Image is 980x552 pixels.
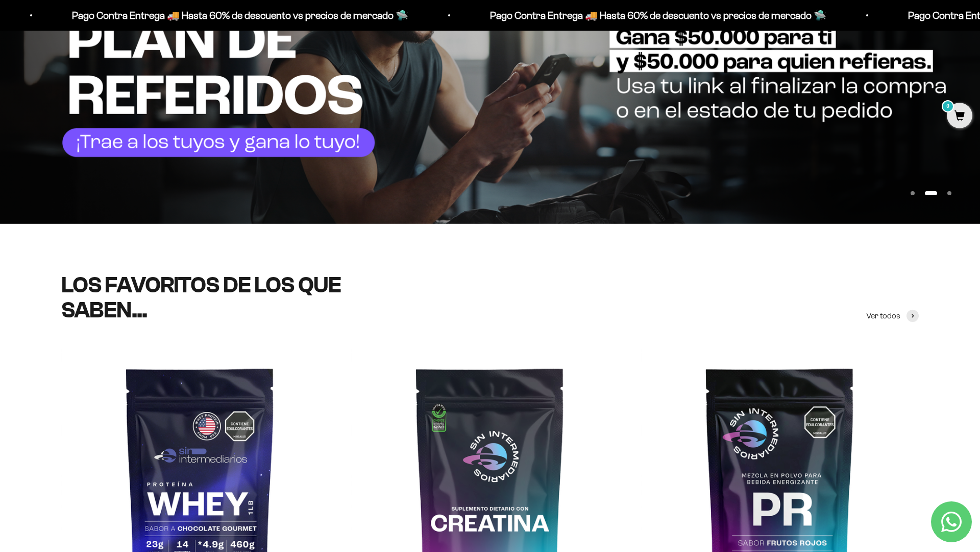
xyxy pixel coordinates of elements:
[61,272,341,322] split-lines: LOS FAVORITOS DE LOS QUE SABEN...
[406,7,742,24] p: Pago Contra Entrega 🚚 Hasta 60% de descuento vs precios de mercado 🛸
[947,111,972,122] a: 0
[942,100,954,112] mark: 0
[866,309,900,323] span: Ver todos
[866,309,919,323] a: Ver todos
